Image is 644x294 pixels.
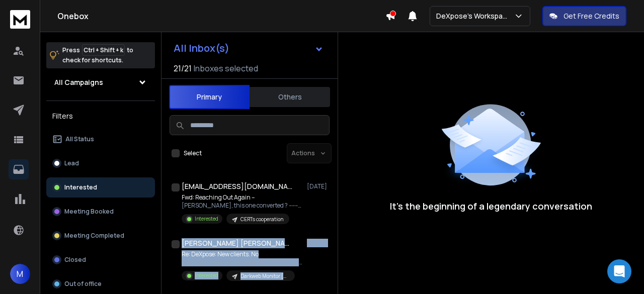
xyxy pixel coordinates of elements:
h1: All Inbox(s) [174,43,229,53]
p: Interested [195,215,218,223]
p: [DATE] [307,239,330,247]
p: Out of office [64,280,102,288]
p: Fwd: Reaching Out Again – [182,193,302,202]
button: Get Free Credits [542,6,626,26]
h1: Onebox [57,10,385,22]
button: M [10,264,30,284]
label: Select [184,149,202,157]
p: Meeting Booked [64,208,114,216]
p: Closed [64,256,86,264]
p: All Status [65,135,94,143]
button: Out of office [46,274,155,294]
img: logo [10,10,30,29]
button: Lead [46,153,155,173]
p: Re: DeXpose: New clients. No [182,250,302,258]
p: Interested [195,272,218,279]
button: All Status [46,129,155,149]
span: Ctrl + Shift + k [82,44,125,56]
button: Interested [46,177,155,198]
p: [PERSON_NAME], this one converted ? ---------- [182,202,302,210]
div: Open Intercom Messenger [607,259,631,283]
p: It’s the beginning of a legendary conversation [390,199,592,213]
button: Closed [46,250,155,270]
p: DeXpose's Workspace [436,11,514,21]
button: Meeting Booked [46,202,155,222]
p: [DATE] [307,182,330,190]
h1: [PERSON_NAME] [PERSON_NAME] [182,238,292,248]
button: Meeting Completed [46,226,155,246]
p: CERTs cooperation [240,216,283,223]
p: Press to check for shortcuts. [62,45,133,65]
p: Darkweb Monitor [DATE] [240,272,289,280]
h1: All Campaigns [54,77,103,87]
button: Primary [169,85,250,109]
p: Dears @Khaled Bahameesh @[PERSON_NAME] [182,258,302,266]
p: Lead [64,159,79,167]
h3: Inboxes selected [194,62,258,74]
button: Others [250,86,330,108]
button: All Campaigns [46,72,155,92]
h1: [EMAIL_ADDRESS][DOMAIN_NAME] [182,181,292,191]
p: Get Free Credits [563,11,619,21]
p: Interested [64,183,97,191]
button: All Inbox(s) [166,38,332,58]
p: Meeting Completed [64,232,124,240]
span: 21 / 21 [174,62,192,74]
h3: Filters [46,109,155,123]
